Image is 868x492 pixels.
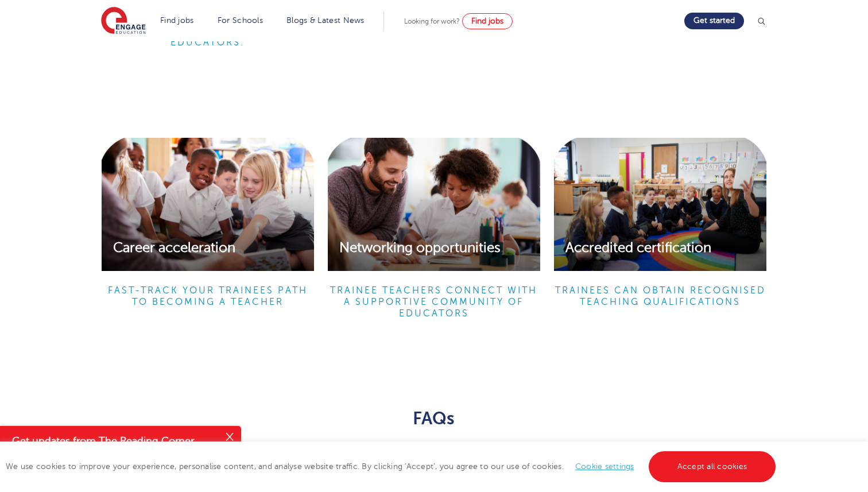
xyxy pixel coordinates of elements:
[286,16,365,25] a: Blogs & Latest News
[6,462,778,471] span: We use cookies to improve your experience, personalise content, and analyse website traffic. By c...
[684,13,744,29] a: Get started
[462,13,513,29] a: Find jobs
[554,285,766,308] h6: Trainees can Obtain recognised teaching qualifications
[101,7,146,36] img: Engage Education
[404,17,460,25] span: Looking for work?
[102,285,314,308] h6: Fast-track your trainees path to becoming a teacher
[649,451,776,482] a: Accept all cookies
[575,462,634,471] a: Cookie settings
[102,240,247,257] span: Career acceleration
[554,240,723,257] span: Accredited certification
[328,285,540,319] h6: Trainee teachers Connect with a supportive community of educators
[471,17,503,25] span: Find jobs
[218,426,241,449] button: Close
[12,434,217,448] h4: Get updates from The Reading Corner
[153,409,716,428] h2: FAQs
[160,16,194,25] a: Find jobs
[218,16,263,25] a: For Schools
[328,240,512,257] span: Networking opportunities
